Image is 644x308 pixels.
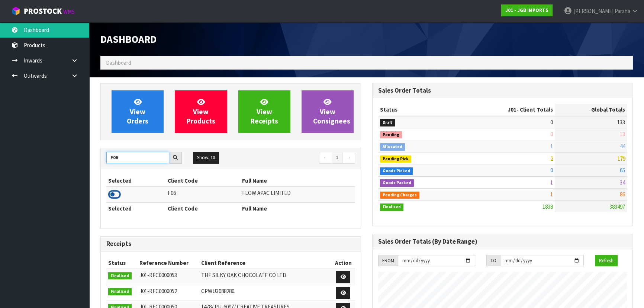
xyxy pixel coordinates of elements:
h3: Sales Order Totals (By Date Range) [378,238,627,245]
span: 383497 [609,203,625,210]
span: Pending [380,131,402,139]
span: [PERSON_NAME] [573,7,614,15]
span: J01-REC0000052 [139,288,177,295]
span: Pending Pick [380,155,411,163]
span: Paraha [615,7,630,15]
th: Full Name [240,175,355,187]
div: TO [486,255,500,267]
th: Full Name [240,203,355,215]
td: F06 [166,187,240,203]
th: Client Code [166,203,240,215]
span: 1 [550,191,553,198]
th: Selected [106,203,166,215]
a: ViewReceipts [238,90,290,133]
a: J01 - JGB IMPORTS [501,4,553,16]
span: J01-REC0000053 [139,272,177,279]
th: Action [331,257,355,269]
h3: Receipts [106,240,355,247]
span: Pending Charges [380,192,419,199]
span: 1 [550,142,553,150]
span: 179 [617,155,625,162]
span: 2 [550,155,553,162]
span: Finalised [380,203,403,211]
span: View Receipts [251,97,278,125]
span: Goods Picked [380,167,413,175]
span: 13 [620,131,625,138]
span: 34 [620,179,625,186]
a: → [342,152,355,164]
span: THE SILKY OAK CHOCOLATE CO LTD [201,272,286,279]
span: 0 [550,167,553,174]
th: Selected [106,175,166,187]
span: 0 [550,119,553,126]
span: 65 [620,167,625,174]
span: Draft [380,119,395,126]
a: ViewOrders [112,90,164,133]
a: ViewConsignees [302,90,354,133]
a: ← [319,152,332,164]
span: CPWU3088280. [201,288,235,295]
button: Refresh [595,255,618,267]
th: - Client Totals [461,104,554,116]
th: Global Totals [555,104,627,116]
span: View Orders [127,97,148,125]
td: FLOW APAC LIMITED [240,187,355,203]
span: J01 [508,106,516,113]
span: Finalised [108,272,132,280]
div: FROM [378,255,398,267]
span: 1838 [542,203,553,210]
button: Show: 10 [193,152,219,164]
small: WMS [63,8,75,15]
input: Search clients [106,152,169,163]
span: 0 [550,131,553,138]
span: ProStock [24,6,62,16]
span: Allocated [380,143,405,151]
th: Client Code [166,175,240,187]
span: View Products [187,97,215,125]
th: Reference Number [138,257,199,269]
th: Status [378,104,461,116]
h3: Sales Order Totals [378,87,627,94]
th: Status [106,257,138,269]
span: Goods Packed [380,179,414,187]
span: Finalised [108,288,132,295]
span: View Consignees [313,97,350,125]
strong: J01 - JGB IMPORTS [505,7,548,13]
span: 86 [620,191,625,198]
th: Client Reference [199,257,331,269]
a: ViewProducts [175,90,227,133]
a: 1 [332,152,342,164]
nav: Page navigation [236,152,355,165]
span: 133 [617,119,625,126]
img: cube-alt.png [11,6,20,16]
span: 1 [550,179,553,186]
span: 44 [620,142,625,150]
span: Dashboard [100,33,157,45]
span: Dashboard [106,59,131,66]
